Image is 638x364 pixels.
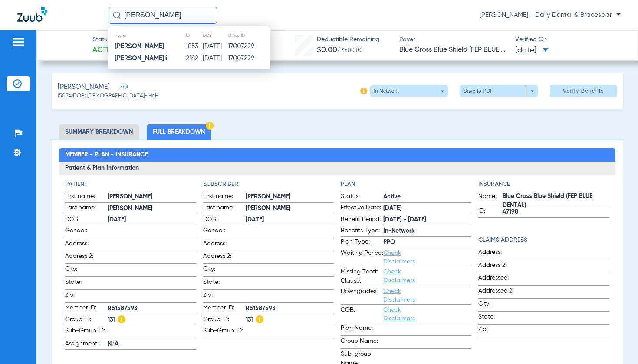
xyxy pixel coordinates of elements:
[65,239,108,251] span: Address:
[460,85,538,97] button: Save to PDF
[108,340,196,349] span: N/A
[65,303,108,314] span: Member ID:
[203,315,246,325] span: Group ID:
[203,291,246,302] span: Zip:
[399,35,508,44] span: Payer
[118,315,125,323] img: Hazard
[108,315,196,325] span: 131
[115,55,168,62] span: Iii
[185,31,202,40] th: ID
[503,197,609,206] span: Blue Cross Blue Shield (FEP BLUE DENTAL)
[478,312,521,324] span: State:
[383,238,471,247] span: PPO
[203,278,246,289] span: State:
[108,31,185,40] th: Name
[108,204,196,213] span: [PERSON_NAME]
[478,325,521,337] span: Zip:
[113,11,121,19] img: Search Icon
[341,305,383,323] span: COB:
[203,303,246,314] span: Member ID:
[399,45,508,55] span: Blue Cross Blue Shield (FEP BLUE DENTAL)
[246,315,334,325] span: 131
[202,52,227,65] td: [DATE]
[227,40,270,52] td: 17007229
[203,239,246,251] span: Address:
[65,192,108,202] span: First name:
[202,31,227,40] th: DOB
[185,40,202,52] td: 1853
[203,252,246,263] span: Address 2:
[383,215,471,224] span: [DATE] - [DATE]
[341,226,383,237] span: Benefits Type:
[59,124,139,140] li: Summary Breakdown
[383,269,415,283] a: Check Disclaimers
[108,215,196,224] span: [DATE]
[59,162,615,175] h3: Patient & Plan Information
[65,203,108,214] span: Last name:
[185,52,202,65] td: 2182
[478,192,503,206] span: Name:
[59,148,615,162] h2: Member - Plan - Insurance
[341,249,383,266] span: Waiting Period:
[383,307,415,322] a: Check Disclaimers
[256,315,263,323] img: Hazard
[203,226,246,238] span: Gender:
[370,85,448,97] button: In Network
[65,278,108,289] span: State:
[341,203,383,214] span: Effective Date:
[550,85,617,97] button: Verify Benefits
[341,180,471,189] app-breakdown-title: Plan
[246,204,334,213] span: [PERSON_NAME]
[383,288,415,303] a: Check Disclaimers
[202,40,227,52] td: [DATE]
[65,215,108,225] span: DOB:
[337,48,363,53] span: / $500.00
[246,304,334,313] span: R61587593
[341,337,383,348] span: Group Name:
[115,43,164,49] strong: [PERSON_NAME]
[17,6,47,22] img: Zuub Logo
[246,192,334,201] span: [PERSON_NAME]
[341,192,383,202] span: Status:
[341,237,383,248] span: Plan Type:
[203,180,334,189] h4: Subscriber
[478,286,521,298] span: Addressee 2:
[317,35,379,44] span: Deductible Remaining
[58,82,110,93] span: [PERSON_NAME]
[65,180,196,189] app-breakdown-title: Patient
[478,236,609,245] h4: Claims Address
[92,45,117,55] span: Active
[341,287,383,304] span: Downgrades:
[383,192,471,201] span: Active
[11,37,25,47] img: hamburger-icon
[203,192,246,202] span: First name:
[341,215,383,225] span: Benefit Period:
[360,88,367,94] img: info-icon
[108,192,196,201] span: [PERSON_NAME]
[227,31,270,40] th: Office ID
[92,35,117,44] span: Status
[478,207,503,217] span: ID:
[65,226,108,238] span: Gender:
[341,267,383,286] span: Missing Tooth Clause:
[478,261,521,273] span: Address 2:
[383,227,471,236] span: In-Network
[503,208,609,217] span: 47198
[203,265,246,276] span: City:
[109,6,217,24] input: Search for patients
[120,84,128,92] span: Edit
[341,324,383,335] span: Plan Name:
[203,326,246,338] span: Sub-Group ID:
[65,265,108,276] span: City:
[65,339,108,350] span: Assignment:
[480,11,621,19] span: [PERSON_NAME] - Daily Dental & Bracesbar
[65,291,108,302] span: Zip:
[147,124,211,140] li: Full Breakdown
[515,35,624,44] span: Verified On
[65,315,108,325] span: Group ID:
[478,180,609,189] app-breakdown-title: Insurance
[108,304,196,313] span: R61587593
[227,52,270,65] td: 17007229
